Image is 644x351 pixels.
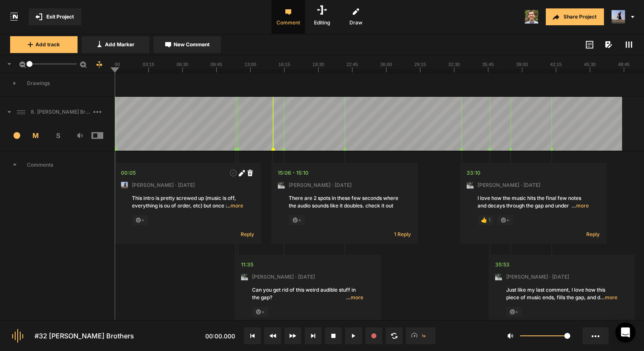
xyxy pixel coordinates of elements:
span: Add track [35,41,60,48]
span: [PERSON_NAME] · [DATE] [478,181,540,189]
span: more [346,294,363,301]
span: Add Marker [105,41,134,48]
span: + [289,215,305,225]
div: 33:10.772 [467,169,480,177]
text: 09:45 [211,62,223,67]
text: 06:30 [177,62,188,67]
button: Add Marker [82,36,149,53]
span: M [25,130,47,141]
span: [PERSON_NAME] · [DATE] [132,181,195,189]
text: 26:00 [380,62,392,67]
span: New Comment [174,41,209,48]
div: 15:06.244 - 15:10.098 [278,169,309,177]
text: 39:00 [516,62,528,67]
span: … [600,294,605,300]
button: Exit Project [29,8,81,25]
text: 35:45 [482,62,494,67]
text: 48:45 [618,62,630,67]
img: ACg8ocJ5zrP0c3SJl5dKscm-Goe6koz8A9fWD7dpguHuX8DX5VIxymM=s96-c [121,182,128,189]
button: Share Project [546,8,604,25]
text: 16:15 [279,62,290,67]
span: 8. [PERSON_NAME] Brothers Hard Lock (Noise Reduction)- [27,108,94,116]
span: Reply [586,231,600,238]
span: 👍 1 [478,215,494,225]
div: Open Intercom Messenger [615,322,636,343]
span: + [497,215,513,225]
text: 03:15 [143,62,155,67]
text: 45:30 [584,62,596,67]
text: 29:15 [414,62,426,67]
text: 19:30 [312,62,324,67]
div: #32 [PERSON_NAME] Brothers [35,331,134,341]
img: ACg8ocJ5zrP0c3SJl5dKscm-Goe6koz8A9fWD7dpguHuX8DX5VIxymM=s96-c [612,10,625,24]
span: Exit Project [46,13,74,21]
span: [PERSON_NAME] · [DATE] [289,181,352,189]
text: 32:30 [448,62,460,67]
img: ACg8ocLxXzHjWyafR7sVkIfmxRufCxqaSAR27SDjuE-ggbMy1qqdgD8=s96-c [241,274,248,280]
div: Can you get rid of this weird audible stuff in the gap? Resulting flow: "But it wasn't like, you ... [252,286,363,301]
text: 13:00 [244,62,256,67]
span: more [572,202,589,210]
div: This intro is pretty screwed up (music is off, everything is ou of order, etc) but once I getthe ... [132,194,243,210]
text: 22:45 [346,62,358,67]
span: 00:00.000 [205,332,235,340]
span: [PERSON_NAME] · [DATE] [506,273,569,281]
button: New Comment [153,36,221,53]
span: Reply [241,231,254,238]
span: … [346,294,351,300]
span: more [600,294,617,301]
span: [PERSON_NAME] · [DATE] [252,273,315,281]
span: … [572,202,576,209]
div: Just like my last comment, I love how this piece of music ends, fills the gap, and decays under [... [506,286,617,301]
div: There are 2 spots in these few seconds where the audio sounds like it doubles. check it out [289,194,400,210]
img: ACg8ocLxXzHjWyafR7sVkIfmxRufCxqaSAR27SDjuE-ggbMy1qqdgD8=s96-c [278,182,284,189]
span: S [47,130,69,141]
div: I love how the music hits the final few notes and decays through the gap and under [PERSON_NAME] ... [478,194,589,210]
div: 11:35.096 [241,261,253,269]
div: 00:05.691 [121,169,136,177]
button: 1x [406,327,435,344]
img: ACg8ocLxXzHjWyafR7sVkIfmxRufCxqaSAR27SDjuE-ggbMy1qqdgD8=s96-c [495,274,502,280]
span: + [252,307,268,317]
img: ACg8ocLxXzHjWyafR7sVkIfmxRufCxqaSAR27SDjuE-ggbMy1qqdgD8=s96-c [467,182,473,189]
img: 424769395311cb87e8bb3f69157a6d24 [525,10,538,24]
div: 35:53.803 [495,261,510,269]
span: 1 Reply [394,231,411,238]
button: Add track [10,36,78,53]
text: 42:15 [550,62,562,67]
span: + [506,307,522,317]
span: … [226,202,231,209]
span: + [132,215,148,225]
span: more [226,202,243,210]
